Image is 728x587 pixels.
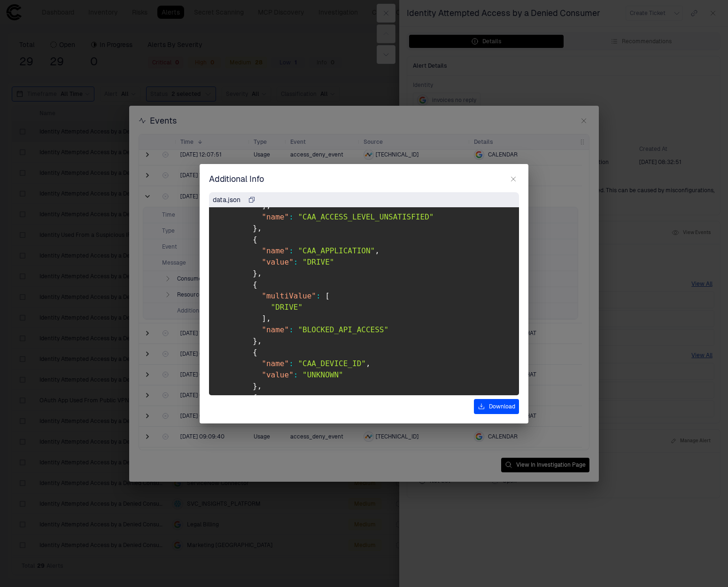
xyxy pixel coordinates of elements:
span: "name" [262,325,289,334]
span: data.json [213,196,240,204]
span: "value" [262,258,293,266]
span: , [266,314,271,323]
span: "CAA_APPLICATION" [298,246,375,255]
span: } [253,337,257,345]
span: "DRIVE" [302,258,334,266]
span: , [257,382,262,391]
span: "DRIVE" [271,303,302,312]
span: "CAA_ACCESS_LEVEL_UNSATISFIED" [298,212,434,221]
span: { [253,280,257,289]
span: [ [325,291,330,300]
span: Additional Info [209,173,264,185]
span: ] [262,201,266,210]
span: : [294,258,298,266]
span: : [289,246,294,255]
span: : [316,291,321,300]
span: "BLOCKED_API_ACCESS" [298,325,388,334]
span: { [253,393,257,402]
span: } [253,269,257,278]
span: "value" [262,370,293,379]
span: "name" [262,246,289,255]
span: , [257,224,262,233]
span: { [253,348,257,357]
span: "UNKNOWN" [302,370,343,379]
span: : [289,212,294,221]
span: "multiValue" [262,291,316,300]
span: "CAA_DEVICE_ID" [298,359,366,368]
span: "name" [262,359,289,368]
span: , [257,337,262,345]
span: } [253,224,257,233]
span: : [294,370,298,379]
span: : [289,325,294,334]
span: } [253,382,257,391]
span: "name" [262,212,289,221]
span: : [289,359,294,368]
span: ] [262,314,266,323]
span: , [375,246,379,255]
span: , [266,201,271,210]
span: , [257,269,262,278]
span: , [366,359,371,368]
span: { [253,235,257,244]
button: Download [474,399,519,414]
